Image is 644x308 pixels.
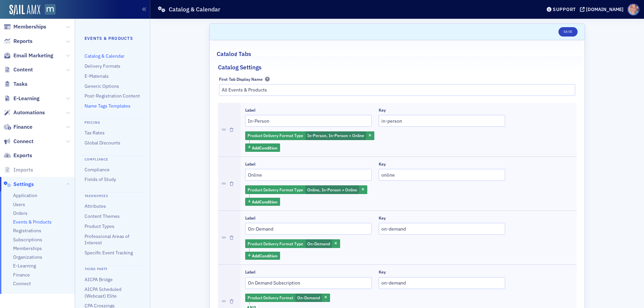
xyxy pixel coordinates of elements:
[13,210,28,217] a: Orders
[13,138,34,145] span: Connect
[13,52,53,59] span: Email Marketing
[13,272,30,278] a: Finance
[245,108,256,113] div: Label
[9,5,40,15] img: SailAMX
[245,294,330,302] div: On-Demand
[13,245,42,252] a: Memberships
[4,66,33,73] a: Content
[40,4,55,16] a: View Homepage
[297,295,320,300] span: On-Demand
[85,83,119,89] a: Generic Options
[13,254,42,260] a: Organizations
[85,167,110,173] a: Compliance
[219,77,263,82] div: First Tab Display Name
[4,166,33,174] a: Imports
[85,203,106,209] a: Attributes
[45,4,55,15] img: SailAMX
[248,133,303,138] span: Product Delivery Format Type
[4,152,32,159] a: Exports
[4,138,34,145] a: Connect
[245,239,340,248] div: On-Demand
[13,219,52,225] a: Events & Products
[245,143,280,152] button: AddCondition
[4,52,53,59] a: Email Marketing
[252,145,277,151] span: Add Condition
[245,269,256,274] div: Label
[4,23,46,30] a: Memberships
[553,6,576,12] div: Support
[13,281,31,287] a: Connect
[217,50,251,58] h2: Catalog Tabs
[13,228,41,234] a: Registrations
[252,199,277,205] span: Add Condition
[307,187,357,192] span: Online, In-Person + Online
[80,119,145,125] h4: Pricing
[218,63,262,72] h2: Catalog Settings
[307,133,364,138] span: In-Person, In-Person + Online
[379,215,386,221] div: Key
[13,152,32,159] span: Exports
[85,140,120,146] a: Global Discounts
[13,181,34,188] span: Settings
[85,73,109,79] a: E-Materials
[13,166,33,174] span: Imports
[245,215,256,221] div: Label
[85,233,129,246] a: Professional Areas of Interest
[248,187,303,192] span: Product Delivery Format Type
[13,95,40,102] span: E-Learning
[4,38,33,45] a: Reports
[85,53,124,59] a: Catalog & Calendar
[4,80,28,88] a: Tasks
[85,223,114,229] a: Product Types
[85,35,141,41] h4: Events & Products
[13,201,25,208] a: Users
[85,213,120,219] a: Content Themes
[13,192,37,199] a: Application
[13,263,36,269] a: E-Learning
[379,108,386,113] div: Key
[80,192,145,199] h4: Taxonomies
[13,123,33,131] span: Finance
[85,103,130,109] a: Name Tags Templates
[13,80,28,88] span: Tasks
[379,269,386,274] div: Key
[85,276,113,283] a: AICPA Bridge
[307,241,330,246] span: On-Demand
[245,252,280,260] button: AddCondition
[245,198,280,206] button: AddCondition
[85,286,121,299] a: AICPA Scheduled (Webcast) Elite
[379,162,386,167] div: Key
[558,27,578,37] button: Save
[245,131,374,140] div: In-Person, In-Person + Online
[85,63,120,69] a: Delivery Formats
[80,265,145,272] h4: Third Party
[4,95,40,102] a: E-Learning
[85,130,105,136] a: Tax Rates
[252,253,277,259] span: Add Condition
[4,123,33,131] a: Finance
[169,5,220,13] h1: Catalog & Calendar
[586,6,624,12] div: [DOMAIN_NAME]
[13,237,42,243] a: Subscriptions
[245,185,367,194] div: Online, In-Person + Online
[628,4,639,15] span: Profile
[13,109,45,116] span: Automations
[13,38,33,45] span: Reports
[85,93,140,99] a: Post-Registration Content
[4,109,45,116] a: Automations
[248,295,293,300] span: Product Delivery Format
[580,7,626,12] button: [DOMAIN_NAME]
[85,250,133,256] a: Specific Event Tracking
